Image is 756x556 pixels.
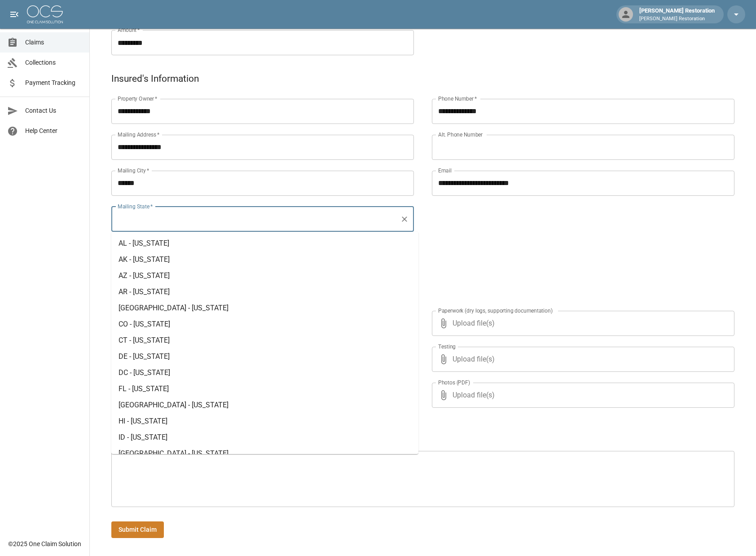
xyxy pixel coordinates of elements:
span: Payment Tracking [25,78,82,88]
span: Contact Us [25,106,82,115]
span: ID - [US_STATE] [119,433,167,441]
div: © 2025 One Claim Solution [8,539,81,548]
button: open drawer [5,5,23,23]
label: Alt. Phone Number [438,131,483,138]
span: DC - [US_STATE] [119,368,170,377]
span: Collections [25,58,82,67]
span: AZ - [US_STATE] [119,271,170,280]
label: Email [438,167,452,174]
label: Phone Number [438,95,477,102]
span: Help Center [25,126,82,136]
p: [PERSON_NAME] Restoration [639,15,715,23]
label: Paperwork (dry logs, supporting documentation) [438,307,553,314]
span: Upload file(s) [453,383,710,408]
img: ocs-logo-white-transparent.png [27,5,63,23]
label: Mailing State [118,203,153,210]
span: AR - [US_STATE] [119,287,170,296]
div: [PERSON_NAME] Restoration [636,6,718,22]
label: Mailing Address [118,131,159,138]
span: CO - [US_STATE] [119,320,170,328]
span: [GEOGRAPHIC_DATA] - [US_STATE] [119,401,229,409]
span: DE - [US_STATE] [119,352,170,361]
span: CT - [US_STATE] [119,336,170,344]
button: Submit Claim [111,521,164,538]
label: Mailing City [118,167,149,174]
button: Clear [398,213,411,225]
span: Claims [25,38,82,47]
span: AK - [US_STATE] [119,255,170,264]
label: Amount [118,26,140,34]
label: Photos (PDF) [438,379,470,386]
span: [GEOGRAPHIC_DATA] - [US_STATE] [119,304,229,312]
span: HI - [US_STATE] [119,417,167,425]
span: AL - [US_STATE] [119,239,169,247]
span: Upload file(s) [453,311,710,336]
span: FL - [US_STATE] [119,384,169,393]
span: [GEOGRAPHIC_DATA] - [US_STATE] [119,449,229,458]
label: Testing [438,343,456,350]
label: Property Owner [118,95,158,102]
span: Upload file(s) [453,347,710,372]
